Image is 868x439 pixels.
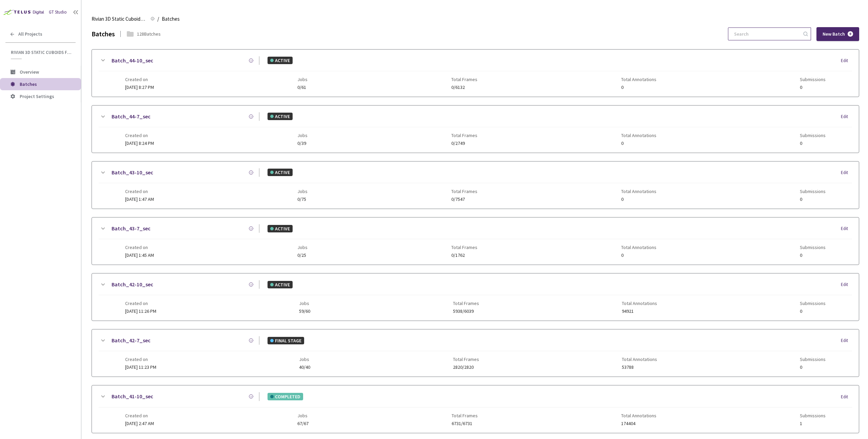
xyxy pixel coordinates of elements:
[451,77,477,82] span: Total Frames
[800,189,826,194] span: Submissions
[621,245,656,250] span: Total Annotations
[452,413,478,418] span: Total Frames
[125,196,154,202] span: [DATE] 1:47 AM
[621,133,656,138] span: Total Annotations
[299,301,310,306] span: Jobs
[297,77,308,82] span: Jobs
[800,141,826,146] span: 0
[112,392,153,401] a: Batch_41-10_sec
[841,113,852,120] div: Edit
[125,301,156,306] span: Created on
[297,141,308,146] span: 0/39
[621,85,656,90] span: 0
[20,93,54,99] span: Project Settings
[268,225,293,232] div: ACTIVE
[125,420,154,426] span: [DATE] 2:47 AM
[621,77,656,82] span: Total Annotations
[299,357,310,362] span: Jobs
[800,365,826,370] span: 0
[621,189,656,194] span: Total Annotations
[451,245,477,250] span: Total Frames
[92,161,859,209] div: Batch_43-10_secACTIVEEditCreated on[DATE] 1:47 AMJobs0/75Total Frames0/7547Total Annotations0Subm...
[800,253,826,258] span: 0
[841,281,852,288] div: Edit
[92,15,146,23] span: Rivian 3D Static Cuboids fixed[2024-25]
[297,253,308,258] span: 0/25
[453,357,479,362] span: Total Frames
[299,309,310,314] span: 59/60
[297,85,308,90] span: 0/61
[800,77,826,82] span: Submissions
[622,357,657,362] span: Total Annotations
[622,365,657,370] span: 53788
[451,253,477,258] span: 0/1762
[125,364,156,370] span: [DATE] 11:23 PM
[268,113,293,120] div: ACTIVE
[297,245,308,250] span: Jobs
[297,189,308,194] span: Jobs
[112,280,153,289] a: Batch_42-10_sec
[20,81,37,87] span: Batches
[622,301,657,306] span: Total Annotations
[621,141,656,146] span: 0
[268,393,303,400] div: COMPLETED
[453,365,479,370] span: 2820/2820
[452,421,478,426] span: 6731/6731
[297,197,308,202] span: 0/75
[297,133,308,138] span: Jobs
[18,31,42,37] span: All Projects
[841,394,852,400] div: Edit
[268,337,304,344] div: FINAL STAGE
[451,85,477,90] span: 0/6132
[622,309,657,314] span: 94921
[841,337,852,344] div: Edit
[92,329,859,377] div: Batch_42-7_secFINAL STAGEEditCreated on[DATE] 11:23 PMJobs40/40Total Frames2820/2820Total Annotat...
[20,69,39,75] span: Overview
[125,77,154,82] span: Created on
[49,9,67,16] div: GT Studio
[730,28,802,40] input: Search
[451,189,477,194] span: Total Frames
[125,140,154,146] span: [DATE] 8:24 PM
[125,189,154,194] span: Created on
[112,336,151,345] a: Batch_42-7_sec
[125,413,154,418] span: Created on
[125,252,154,258] span: [DATE] 1:45 AM
[451,141,477,146] span: 0/2749
[800,197,826,202] span: 0
[800,413,826,418] span: Submissions
[800,421,826,426] span: 1
[268,57,293,64] div: ACTIVE
[125,357,156,362] span: Created on
[800,357,826,362] span: Submissions
[297,413,309,418] span: Jobs
[112,224,151,233] a: Batch_43-7_sec
[621,253,656,258] span: 0
[823,31,845,37] span: New Batch
[268,281,293,288] div: ACTIVE
[268,169,293,176] div: ACTIVE
[621,413,656,418] span: Total Annotations
[297,421,309,426] span: 67/67
[92,385,859,433] div: Batch_41-10_secCOMPLETEDEditCreated on[DATE] 2:47 AMJobs67/67Total Frames6731/6731Total Annotatio...
[92,28,115,39] div: Batches
[112,56,153,65] a: Batch_44-10_sec
[800,85,826,90] span: 0
[137,30,161,38] div: 128 Batches
[451,133,477,138] span: Total Frames
[125,308,156,314] span: [DATE] 11:26 PM
[11,50,72,55] span: Rivian 3D Static Cuboids fixed[2024-25]
[92,106,859,153] div: Batch_44-7_secACTIVEEditCreated on[DATE] 8:24 PMJobs0/39Total Frames0/2749Total Annotations0Submi...
[451,197,477,202] span: 0/7547
[299,365,310,370] span: 40/40
[800,245,826,250] span: Submissions
[453,301,479,306] span: Total Frames
[112,168,153,177] a: Batch_43-10_sec
[125,84,154,90] span: [DATE] 8:27 PM
[92,50,859,97] div: Batch_44-10_secACTIVEEditCreated on[DATE] 8:27 PMJobs0/61Total Frames0/6132Total Annotations0Subm...
[453,309,479,314] span: 5938/6039
[162,15,180,23] span: Batches
[800,309,826,314] span: 0
[621,421,656,426] span: 174404
[800,133,826,138] span: Submissions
